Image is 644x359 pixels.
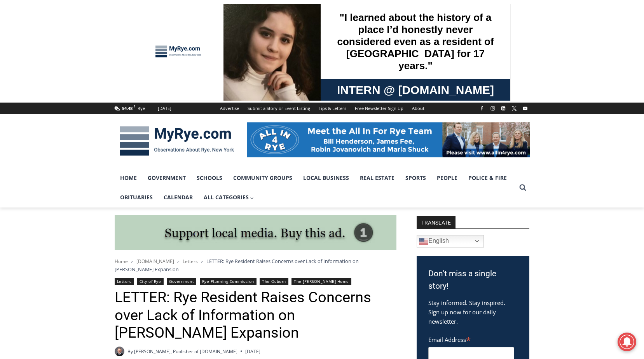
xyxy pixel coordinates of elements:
[158,188,198,207] a: Calendar
[417,235,484,247] a: English
[115,258,359,272] span: LETTER: Rye Resident Raises Concerns over Lack of Information on [PERSON_NAME] Expansion
[200,278,257,285] a: Rye Planning Commission
[419,237,428,246] img: en
[80,49,110,93] div: "[PERSON_NAME]'s draw is the fine variety of pristine raw fish kept on hand"
[115,121,239,161] img: MyRye.com
[115,289,396,342] h1: LETTER: Rye Resident Raises Concerns over Lack of Information on [PERSON_NAME] Expansion
[463,168,512,188] a: Police & Fire
[247,122,530,157] img: All in for Rye
[428,298,518,326] p: Stay informed. Stay inspired. Sign up now for our daily newsletter.
[477,104,487,113] a: Facebook
[127,348,133,355] span: By
[158,105,171,112] div: [DATE]
[203,77,360,95] span: Intern @ [DOMAIN_NAME]
[177,259,180,264] span: >
[201,259,203,264] span: >
[122,105,133,111] span: 54.48
[134,348,237,355] a: [PERSON_NAME], Publisher of [DOMAIN_NAME]
[428,332,514,346] label: Email Address
[216,103,243,114] a: Advertise
[136,258,174,265] a: [DOMAIN_NAME]
[298,168,354,188] a: Local Business
[198,188,260,207] button: Child menu of All Categories
[115,258,128,265] a: Home
[115,168,142,188] a: Home
[2,80,76,110] span: Open Tues. - Sun. [PHONE_NUMBER]
[354,168,400,188] a: Real Estate
[291,278,351,285] a: The [PERSON_NAME] Home
[400,168,431,188] a: Sports
[431,168,463,188] a: People
[167,278,196,285] a: Government
[216,103,429,114] nav: Secondary Navigation
[351,103,408,114] a: Free Newsletter Sign Up
[115,257,396,273] nav: Breadcrumbs
[134,104,135,108] span: F
[115,347,124,356] a: Author image
[488,104,497,113] a: Instagram
[131,259,133,264] span: >
[510,104,519,113] a: X
[0,78,78,97] a: Open Tues. - Sun. [PHONE_NUMBER]
[183,258,198,265] a: Letters
[115,168,516,207] nav: Primary Navigation
[196,0,367,75] div: "I learned about the history of a place I’d honestly never considered even as a resident of [GEOG...
[417,216,456,228] strong: TRANSLATE
[314,103,351,114] a: Tips & Letters
[115,278,134,285] a: Letters
[115,215,396,250] img: support local media, buy this ad
[520,104,530,113] a: YouTube
[115,188,158,207] a: Obituaries
[243,103,314,114] a: Submit a Story or Event Listing
[137,278,164,285] a: City of Rye
[228,168,298,188] a: Community Groups
[142,168,191,188] a: Government
[428,268,518,292] h3: Don't miss a single story!
[191,168,228,188] a: Schools
[138,105,145,112] div: Rye
[260,278,288,285] a: The Osborn
[245,348,260,355] time: [DATE]
[187,75,377,97] a: Intern @ [DOMAIN_NAME]
[499,104,508,113] a: Linkedin
[408,103,429,114] a: About
[516,181,530,195] button: View Search Form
